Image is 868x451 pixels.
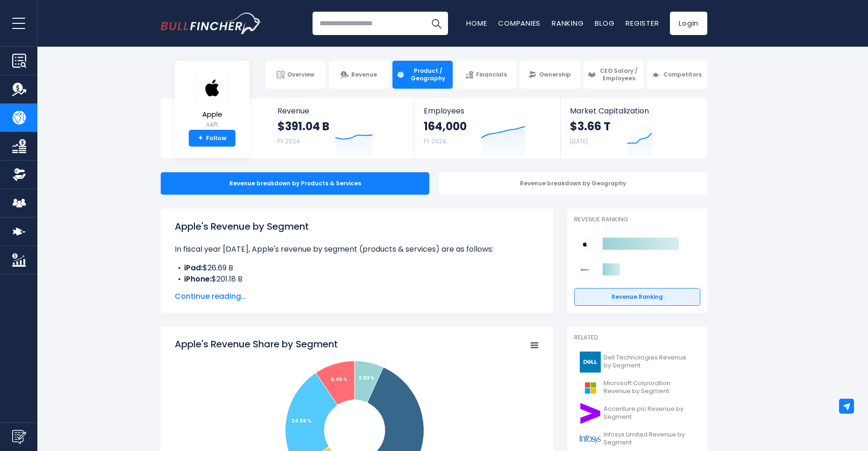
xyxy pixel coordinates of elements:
a: Microsoft Corporation Revenue by Segment [574,375,700,401]
span: Ownership [539,71,571,78]
a: Financials [456,61,516,89]
small: FY 2024 [277,137,300,145]
a: Apple AAPL [195,72,229,130]
b: iPad: [184,262,203,273]
a: Home [466,18,487,28]
strong: $391.04 B [277,119,329,134]
span: Revenue [277,106,405,115]
tspan: 6.83 % [359,374,375,381]
a: Ranking [552,18,583,28]
tspan: 24.59 % [292,417,312,424]
img: ACN logo [580,403,601,424]
span: Accenture plc Revenue by Segment [604,405,695,421]
img: Apple competitors logo [579,238,591,250]
span: CEO Salary / Employees [598,67,640,82]
a: Market Capitalization $3.66 T [DATE] [561,98,706,158]
img: INFY logo [580,429,601,450]
a: Dell Technologies Revenue by Segment [574,349,700,375]
small: FY 2024 [424,137,446,145]
a: Ownership [519,61,580,89]
span: Apple [196,111,228,119]
p: Related [574,334,700,342]
a: Revenue Ranking [574,288,700,306]
a: Revenue $391.04 B FY 2024 [268,98,414,158]
span: Competitors [663,71,702,78]
img: Bullfincher logo [161,13,262,34]
strong: + [198,134,203,142]
span: Employees [424,106,550,115]
tspan: 9.46 % [331,376,348,383]
button: Search [425,12,448,35]
h1: Apple's Revenue by Segment [175,219,539,233]
a: Blog [595,18,614,28]
a: Login [670,12,707,35]
li: $201.18 B [175,274,539,285]
img: Ownership [12,168,26,182]
a: Employees 164,000 FY 2024 [414,98,560,158]
small: AAPL [196,120,228,129]
img: MSFT logo [580,377,601,398]
span: Financials [476,71,507,78]
span: Product / Geography [407,67,448,82]
li: $26.69 B [175,262,539,274]
span: Revenue [351,71,377,78]
span: Continue reading... [175,291,539,302]
a: Competitors [647,61,707,89]
tspan: Apple's Revenue Share by Segment [175,338,338,351]
a: Go to homepage [161,13,261,34]
a: Register [626,18,659,28]
b: iPhone: [184,274,212,284]
img: Sony Group Corporation competitors logo [579,264,591,276]
a: Revenue [329,61,389,89]
img: DELL logo [580,352,601,373]
a: Overview [265,61,326,89]
small: [DATE] [570,137,588,145]
a: Product / Geography [392,61,453,89]
div: Revenue breakdown by Geography [439,172,707,195]
span: Infosys Limited Revenue by Segment [604,431,695,447]
a: +Follow [189,130,235,147]
a: Companies [498,18,541,28]
span: Market Capitalization [570,106,697,115]
strong: 164,000 [424,119,467,134]
strong: $3.66 T [570,119,611,134]
a: Accenture plc Revenue by Segment [574,401,700,426]
div: Revenue breakdown by Products & Services [161,172,429,195]
span: Overview [287,71,314,78]
span: Dell Technologies Revenue by Segment [604,354,695,370]
p: In fiscal year [DATE], Apple's revenue by segment (products & services) are as follows: [175,244,539,255]
span: Microsoft Corporation Revenue by Segment [604,380,695,395]
a: CEO Salary / Employees [583,61,644,89]
p: Revenue Ranking [574,216,700,224]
